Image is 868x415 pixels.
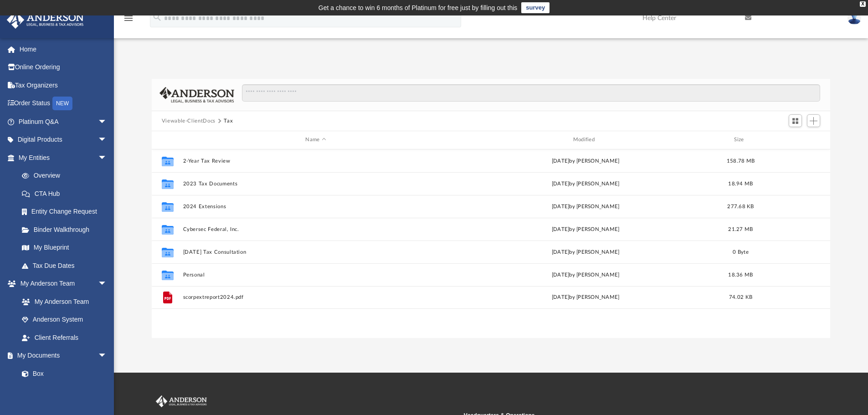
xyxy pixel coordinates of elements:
[6,94,121,113] a: Order StatusNEW
[728,226,753,231] span: 21.27 MB
[13,184,121,203] a: CTA Hub
[6,58,121,77] a: Online Ordering
[727,204,754,209] span: 277.68 KB
[521,2,550,13] a: survey
[224,117,233,125] button: Tax
[13,220,121,239] a: Binder Walkthrough
[183,181,448,187] button: 2023 Tax Documents
[727,158,755,163] span: 158.78 MB
[183,272,448,278] button: Personal
[847,11,861,25] img: User Pic
[183,226,448,232] button: Cybersec Federal, Inc.
[156,136,179,144] div: id
[13,292,112,311] a: My Anderson Team
[6,347,116,365] a: My Documentsarrow_drop_down
[6,149,121,167] a: My Entitiesarrow_drop_down
[183,249,448,255] button: [DATE] Tax Consultation
[789,114,802,127] button: Switch to Grid View
[242,84,820,102] input: Search files and folders
[452,179,718,188] div: [DATE] by [PERSON_NAME]
[152,12,162,22] i: search
[13,328,116,347] a: Client Referrals
[182,136,448,144] div: Name
[6,76,121,94] a: Tax Organizers
[6,113,121,131] a: Platinum Q&Aarrow_drop_down
[452,248,718,256] div: [DATE] by [PERSON_NAME]
[6,131,121,149] a: Digital Productsarrow_drop_down
[98,113,116,131] span: arrow_drop_down
[4,11,87,29] img: Anderson Advisors Platinum Portal
[183,204,448,210] button: 2024 Extensions
[452,157,718,165] div: [DATE] by [PERSON_NAME]
[123,17,134,24] a: menu
[318,2,518,13] div: Get a chance to win 6 months of Platinum for free just by filling out this
[13,256,121,275] a: Tax Due Dates
[6,275,116,293] a: My Anderson Teamarrow_drop_down
[452,271,718,279] div: [DATE] by [PERSON_NAME]
[154,395,209,407] img: Anderson Advisors Platinum Portal
[98,275,116,293] span: arrow_drop_down
[13,364,112,383] a: Box
[6,40,121,58] a: Home
[722,136,759,144] div: Size
[452,202,718,210] div: [DATE] by [PERSON_NAME]
[183,158,448,164] button: 2-Year Tax Review
[13,239,116,257] a: My Blueprint
[98,149,116,167] span: arrow_drop_down
[162,117,216,125] button: Viewable-ClientDocs
[98,131,116,149] span: arrow_drop_down
[13,203,121,221] a: Entity Change Request
[807,114,821,127] button: Add
[452,293,718,302] div: [DATE] by [PERSON_NAME]
[728,181,753,186] span: 18.94 MB
[733,249,749,254] span: 0 Byte
[452,136,719,144] div: Modified
[728,272,753,277] span: 18.36 MB
[13,311,116,329] a: Anderson System
[860,1,866,7] div: close
[183,294,448,300] button: scorpextreport2024.pdf
[13,383,116,401] a: Meeting Minutes
[452,225,718,233] div: [DATE] by [PERSON_NAME]
[152,149,831,338] div: grid
[763,136,827,144] div: id
[98,347,116,365] span: arrow_drop_down
[13,167,121,185] a: Overview
[52,97,72,110] div: NEW
[729,295,752,300] span: 74.02 KB
[123,13,134,24] i: menu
